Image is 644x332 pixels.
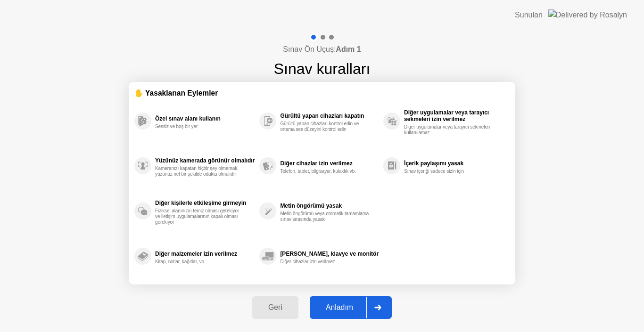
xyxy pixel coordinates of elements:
div: Diğer kişilerle etkileşime girmeyin [155,200,255,206]
div: [PERSON_NAME], klavye ve monitör [280,251,379,257]
div: Diğer cihazlar izin verilmez [280,160,379,167]
h1: Sınav kuralları [274,57,371,80]
div: Fiziksel alanınızın temiz olması gerekiyor ve iletişim uygulamalarının kapalı olması gerekiyor [155,208,244,225]
div: Diğer malzemeler izin verilmez [155,251,255,257]
div: Diğer uygulamalar veya tarayıcı sekmeleri kullanılamaz [404,124,493,136]
b: Adım 1 [336,45,361,53]
div: Telefon, tablet, bilgisayar, kulaklık vb. [280,169,369,174]
div: İçerik paylaşımı yasak [404,160,505,167]
div: ✋ Yasaklanan Eylemler [134,88,510,98]
div: Sessiz ve boş bir yer [155,124,244,130]
h4: Sınav Ön Uçuş: [283,44,361,55]
div: Diğer uygulamalar veya tarayıcı sekmeleri izin verilmez [404,109,505,122]
div: Özel sınav alanı kullanın [155,115,255,122]
div: Geri [255,303,296,312]
div: Gürültü yapan cihazları kapatın [280,113,379,119]
div: Metin öngörümü veya otomatik tamamlama sınav sırasında yasak [280,211,369,222]
div: Sınav içeriği sadece sizin için [404,169,493,174]
div: Anladım [313,303,366,312]
div: Sunulan [515,9,543,21]
div: Metin öngörümü yasak [280,202,379,209]
button: Anladım [310,296,392,319]
div: Kameranızı kapatan hiçbir şey olmamalı, yüzünüz net bir şekilde odakta olmalıdır [155,166,244,177]
img: Delivered by Rosalyn [548,9,627,20]
div: Yüzünüz kamerada görünür olmalıdır [155,157,255,164]
button: Geri [252,296,298,319]
div: Kitap, notlar, kağıtlar, vb. [155,259,244,265]
div: Diğer cihazlar izin verilmez [280,259,369,265]
div: Gürültü yapan cihazları kontrol edin ve ortama ses düzeyini kontrol edin [280,121,369,132]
